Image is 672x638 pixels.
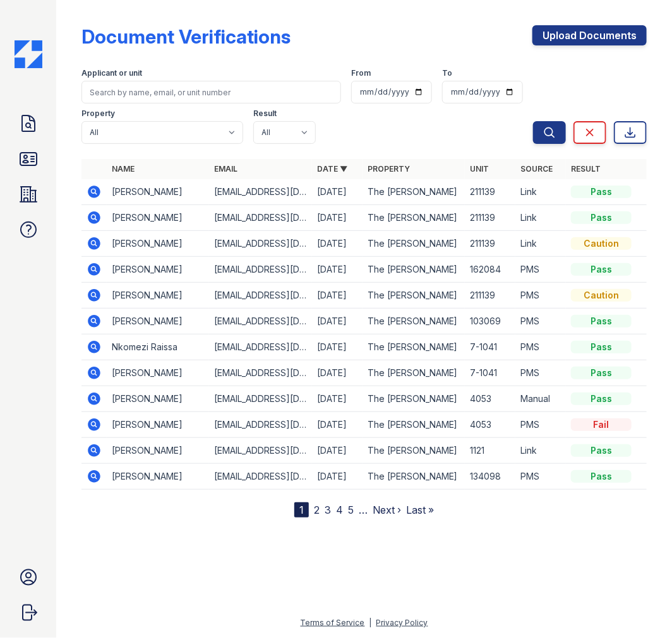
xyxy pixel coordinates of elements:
[81,81,341,103] input: Search by name, email, or unit number
[214,164,237,174] a: Email
[571,393,632,405] div: Pass
[15,40,42,68] img: CE_Icon_Blue-c292c112584629df590d857e76928e9f676e5b41ef8f769ba2f05ee15b207248.png
[373,504,401,516] a: Next ›
[363,464,465,490] td: The [PERSON_NAME]
[107,412,209,438] td: [PERSON_NAME]
[253,109,277,119] label: Result
[107,231,209,257] td: [PERSON_NAME]
[363,386,465,412] td: The [PERSON_NAME]
[363,412,465,438] td: The [PERSON_NAME]
[470,164,489,174] a: Unit
[363,309,465,334] td: The [PERSON_NAME]
[515,464,566,490] td: PMS
[107,334,209,360] td: Nkomezi Raissa
[209,231,311,257] td: [EMAIL_ADDRESS][DOMAIN_NAME]
[571,418,632,431] div: Fail
[515,412,566,438] td: PMS
[107,309,209,334] td: [PERSON_NAME]
[209,464,311,490] td: [EMAIL_ADDRESS][DOMAIN_NAME]
[209,438,311,464] td: [EMAIL_ADDRESS][DOMAIN_NAME]
[571,315,632,328] div: Pass
[359,502,368,517] span: …
[312,231,363,257] td: [DATE]
[465,231,515,257] td: 211139
[325,504,331,516] a: 3
[571,237,632,250] div: Caution
[363,438,465,464] td: The [PERSON_NAME]
[107,257,209,283] td: [PERSON_NAME]
[301,618,365,627] a: Terms of Service
[515,283,566,309] td: PMS
[368,164,410,174] a: Property
[465,257,515,283] td: 162084
[312,283,363,309] td: [DATE]
[312,334,363,360] td: [DATE]
[112,164,135,174] a: Name
[465,386,515,412] td: 4053
[571,186,632,198] div: Pass
[571,263,632,276] div: Pass
[209,412,311,438] td: [EMAIL_ADDRESS][DOMAIN_NAME]
[520,164,553,174] a: Source
[571,164,601,174] a: Result
[515,257,566,283] td: PMS
[81,25,291,48] div: Document Verifications
[81,109,115,119] label: Property
[107,179,209,205] td: [PERSON_NAME]
[532,25,647,45] a: Upload Documents
[571,341,632,353] div: Pass
[312,205,363,231] td: [DATE]
[465,412,515,438] td: 4053
[209,386,311,412] td: [EMAIL_ADDRESS][DOMAIN_NAME]
[571,211,632,224] div: Pass
[107,283,209,309] td: [PERSON_NAME]
[314,504,320,516] a: 2
[209,283,311,309] td: [EMAIL_ADDRESS][DOMAIN_NAME]
[571,470,632,483] div: Pass
[312,386,363,412] td: [DATE]
[465,334,515,360] td: 7-1041
[515,360,566,386] td: PMS
[515,231,566,257] td: Link
[312,179,363,205] td: [DATE]
[209,334,311,360] td: [EMAIL_ADDRESS][DOMAIN_NAME]
[515,309,566,334] td: PMS
[363,179,465,205] td: The [PERSON_NAME]
[363,205,465,231] td: The [PERSON_NAME]
[515,179,566,205] td: Link
[363,231,465,257] td: The [PERSON_NAME]
[571,289,632,302] div: Caution
[465,179,515,205] td: 211139
[515,438,566,464] td: Link
[376,618,428,627] a: Privacy Policy
[209,205,311,231] td: [EMAIL_ADDRESS][DOMAIN_NAME]
[312,309,363,334] td: [DATE]
[312,412,363,438] td: [DATE]
[515,386,566,412] td: Manual
[363,360,465,386] td: The [PERSON_NAME]
[363,283,465,309] td: The [PERSON_NAME]
[363,257,465,283] td: The [PERSON_NAME]
[363,334,465,360] td: The [PERSON_NAME]
[515,334,566,360] td: PMS
[465,438,515,464] td: 1121
[465,309,515,334] td: 103069
[348,504,354,516] a: 5
[369,618,372,627] div: |
[465,205,515,231] td: 211139
[571,367,632,379] div: Pass
[107,386,209,412] td: [PERSON_NAME]
[209,179,311,205] td: [EMAIL_ADDRESS][DOMAIN_NAME]
[336,504,343,516] a: 4
[107,205,209,231] td: [PERSON_NAME]
[351,68,371,78] label: From
[406,504,434,516] a: Last »
[465,360,515,386] td: 7-1041
[209,257,311,283] td: [EMAIL_ADDRESS][DOMAIN_NAME]
[107,360,209,386] td: [PERSON_NAME]
[312,257,363,283] td: [DATE]
[81,68,142,78] label: Applicant or unit
[442,68,452,78] label: To
[571,444,632,457] div: Pass
[465,464,515,490] td: 134098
